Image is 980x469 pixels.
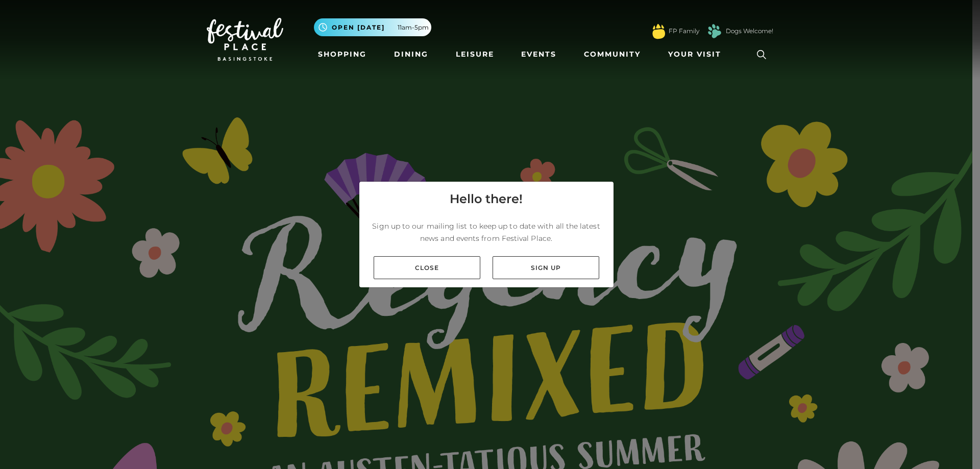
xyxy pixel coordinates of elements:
button: Open [DATE] 11am-5pm [314,18,431,36]
p: Sign up to our mailing list to keep up to date with all the latest news and events from Festival ... [367,220,605,244]
img: Festival Place Logo [207,18,283,61]
span: Open [DATE] [332,23,385,32]
a: Dining [390,45,432,64]
h4: Hello there! [450,190,523,208]
a: FP Family [669,27,699,36]
a: Sign up [493,256,599,279]
a: Dogs Welcome! [726,27,773,36]
a: Events [517,45,560,64]
a: Community [580,45,645,64]
a: Leisure [452,45,498,64]
a: Close [374,256,480,279]
span: 11am-5pm [398,23,429,32]
a: Your Visit [664,45,730,64]
a: Shopping [314,45,371,64]
span: Your Visit [668,49,721,60]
